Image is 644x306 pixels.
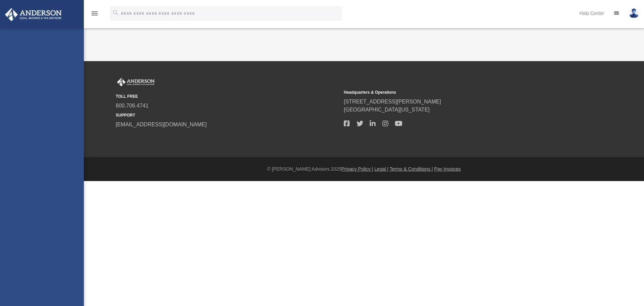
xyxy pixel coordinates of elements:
img: Anderson Advisors Platinum Portal [3,8,64,21]
a: menu [91,13,99,17]
a: [GEOGRAPHIC_DATA][US_STATE] [344,107,430,113]
small: SUPPORT [116,112,339,118]
i: search [112,9,119,16]
a: Terms & Conditions | [390,166,433,172]
img: User Pic [629,8,639,18]
i: menu [91,9,99,17]
small: Headquarters & Operations [344,89,567,95]
div: © [PERSON_NAME] Advisors 2025 [84,166,644,173]
a: [EMAIL_ADDRESS][DOMAIN_NAME] [116,122,207,127]
small: TOLL FREE [116,93,339,99]
img: Anderson Advisors Platinum Portal [116,78,156,87]
a: Pay Invoices [434,166,461,172]
a: Privacy Policy | [341,166,373,172]
a: 800.706.4741 [116,103,149,108]
a: Legal | [374,166,388,172]
a: [STREET_ADDRESS][PERSON_NAME] [344,99,441,104]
